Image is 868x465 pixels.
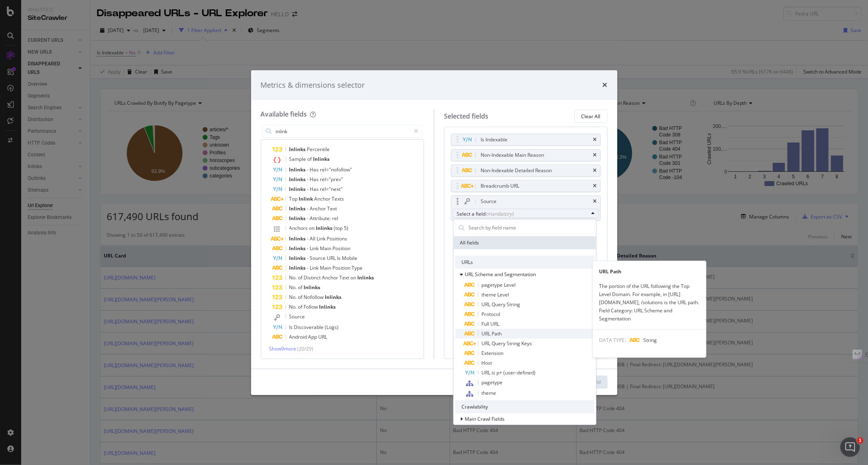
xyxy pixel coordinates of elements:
[298,294,304,301] span: of
[481,349,503,356] span: Extension
[316,225,334,231] span: Inlinks
[289,176,307,183] span: Inlinks
[328,205,337,212] span: Text
[481,359,492,366] span: Host
[327,255,337,262] span: URL
[261,110,307,119] div: Available fields
[327,235,348,242] span: Positions
[320,176,343,183] span: rel="prev"
[310,166,320,173] span: Has
[289,294,298,301] span: No.
[308,333,319,340] span: App
[289,195,299,202] span: Top
[319,333,328,340] span: URL
[468,221,594,234] input: Search by field name
[307,215,310,222] span: -
[593,267,706,275] div: URL Path
[307,166,310,173] span: -
[575,110,608,123] button: Clear All
[451,164,601,177] div: Non-Indexable Detailed Reasontimes
[325,324,339,331] span: (Logs)
[310,186,320,192] span: Has
[593,282,706,322] div: The portion of the URL following the Top Level Domain. For example, in [URL][DOMAIN_NAME], /solut...
[352,264,363,271] span: Type
[322,274,340,281] span: Anchor
[455,255,594,268] div: URLs
[313,156,330,162] span: Inlinks
[593,199,597,204] div: times
[289,324,294,331] span: Is
[307,235,310,242] span: -
[333,245,351,252] span: Position
[310,215,332,222] span: Attribute:
[289,264,307,271] span: Inlinks
[451,180,601,192] div: Breadcrumb URLtimes
[289,146,307,153] span: Inlinks
[325,294,342,301] span: Inlinks
[453,209,599,218] button: Select a field(mandatory)
[457,210,588,217] div: Select a field
[481,136,507,144] div: Is Indexable
[307,255,310,262] span: -
[857,437,864,444] span: 1
[261,80,365,91] div: Metrics & dimensions selector
[289,274,298,281] span: No.
[275,125,411,137] input: Search by field name
[481,330,502,337] span: URL Path
[481,281,516,288] span: pagetype Level
[344,225,349,231] span: 5)
[599,336,626,343] span: DATA TYPE:
[334,225,344,231] span: (top
[481,291,509,298] span: theme Level
[593,137,597,142] div: times
[593,153,597,158] div: times
[289,186,307,192] span: Inlinks
[307,176,310,183] span: -
[289,303,298,310] span: No.
[342,255,358,262] span: Mobile
[304,274,322,281] span: Distinct
[333,264,352,271] span: Position
[304,303,319,310] span: Follow
[320,245,333,252] span: Main
[481,301,520,307] span: URL Query String
[309,225,316,231] span: on
[304,284,321,291] span: Inlinks
[451,149,601,161] div: Non-Indexable Main Reasontimes
[444,112,488,121] div: Selected fields
[310,176,320,183] span: Has
[289,225,309,231] span: Anchors
[294,324,325,331] span: Discoverable
[307,205,310,212] span: -
[298,284,304,291] span: of
[269,345,297,352] span: Show 9 more
[481,151,544,159] div: Non-Indexable Main Reason
[337,255,342,262] span: Is
[298,303,304,310] span: of
[307,186,310,192] span: -
[307,146,330,153] span: Percentile
[289,255,307,262] span: Inlinks
[593,184,597,188] div: times
[603,80,608,91] div: times
[332,215,339,222] span: rel
[289,313,305,320] span: Source
[593,168,597,173] div: times
[320,264,333,271] span: Main
[319,303,336,310] span: Inlinks
[451,195,601,221] div: SourcetimesSelect a field(mandatory)Recently UsedNon-Indexable Main ReasonIs IndexableAll fieldsU...
[317,235,327,242] span: Link
[453,236,596,249] div: All fields
[298,274,304,281] span: of
[320,186,343,192] span: rel="next"
[310,205,328,212] span: Anchor
[289,245,307,252] span: Inlinks
[304,294,325,301] span: Nofollow
[251,70,617,395] div: modal
[289,333,308,340] span: Android
[308,156,313,162] span: of
[307,264,310,271] span: -
[289,284,298,291] span: No.
[307,245,310,252] span: -
[297,345,314,352] span: ( 20 / 29 )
